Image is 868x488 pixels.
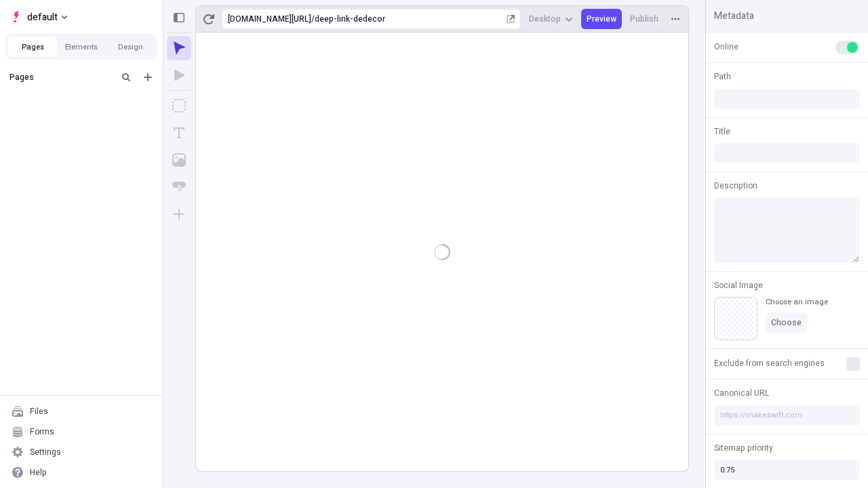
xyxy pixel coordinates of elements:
[106,37,155,57] button: Design
[30,467,47,478] div: Help
[766,312,807,333] button: Choose
[714,70,731,83] span: Path
[315,14,504,24] div: deep-link-dedecor
[714,180,757,192] span: Description
[587,14,616,24] span: Preview
[228,14,311,24] div: [URL][DOMAIN_NAME]
[714,41,738,53] span: Online
[27,9,58,25] span: default
[8,37,57,57] button: Pages
[57,37,106,57] button: Elements
[5,7,73,27] button: Select site
[714,125,730,138] span: Title
[167,94,191,118] button: Box
[529,14,561,24] span: Desktop
[714,357,825,369] span: Exclude from search engines
[30,406,48,417] div: Files
[714,405,860,426] input: https://makeswift.com
[714,279,763,291] span: Social Image
[581,9,622,29] button: Preview
[167,175,191,199] button: Button
[9,72,113,83] div: Pages
[625,9,664,29] button: Publish
[311,14,315,24] div: /
[167,121,191,145] button: Text
[771,317,802,328] span: Choose
[30,426,54,437] div: Forms
[140,69,156,85] button: Add new
[714,387,769,399] span: Canonical URL
[714,442,773,454] span: Sitemap priority
[630,14,658,24] span: Publish
[167,148,191,172] button: Image
[30,447,61,457] div: Settings
[766,297,828,307] div: Choose an image
[524,9,578,29] button: Desktop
